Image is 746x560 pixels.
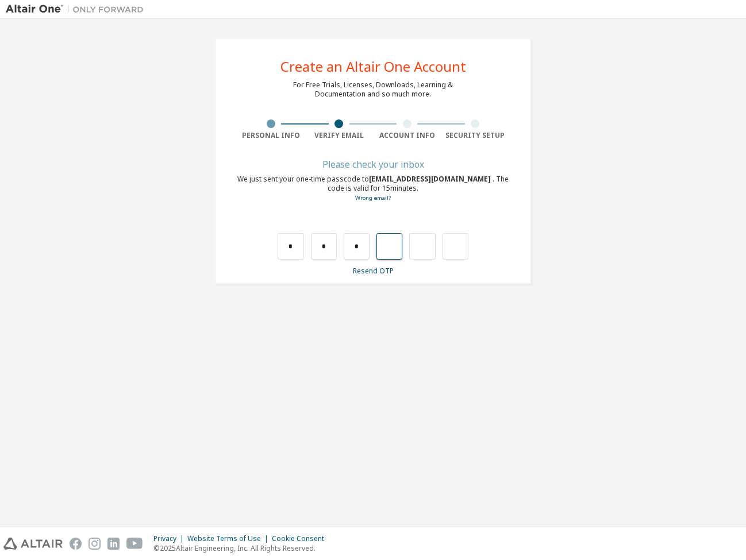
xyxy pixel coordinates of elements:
img: instagram.svg [89,538,101,550]
span: [EMAIL_ADDRESS][DOMAIN_NAME] [369,174,493,184]
div: Website Terms of Use [187,534,272,543]
div: We just sent your one-time passcode to . The code is valid for 15 minutes. [237,175,509,203]
div: Security Setup [441,131,510,140]
div: Cookie Consent [272,534,331,543]
a: Resend OTP [353,266,394,276]
div: Create an Altair One Account [280,60,466,74]
div: For Free Trials, Licenses, Downloads, Learning & Documentation and so much more. [293,80,453,99]
div: Verify Email [305,131,374,140]
img: youtube.svg [126,538,143,550]
div: Personal Info [237,131,305,140]
img: linkedin.svg [107,538,120,550]
div: Account Info [373,131,441,140]
img: facebook.svg [70,538,82,550]
img: Altair One [6,3,149,15]
a: Go back to the registration form [355,194,391,202]
img: altair_logo.svg [3,538,63,550]
p: © 2025 Altair Engineering, Inc. All Rights Reserved. [153,543,331,553]
div: Please check your inbox [237,161,509,168]
div: Privacy [153,534,187,543]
